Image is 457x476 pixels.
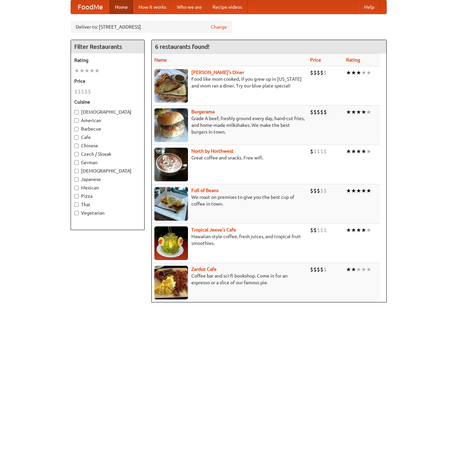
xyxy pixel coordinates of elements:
[356,69,361,76] li: ★
[310,69,313,76] li: $
[346,187,351,194] li: ★
[346,57,360,63] a: Rating
[361,266,366,273] li: ★
[310,226,313,234] li: $
[154,272,305,286] p: Coffee bar and sci-fi bookshop. Come in for an espresso or a slice of our famous pie.
[191,70,244,75] b: [PERSON_NAME]'s Diner
[74,125,141,132] label: Barbecue
[74,78,141,84] h5: Price
[191,188,219,193] a: Full of Beans
[154,194,305,207] p: We roast on premises to give you the best cup of coffee in town.
[74,211,79,215] input: Vegetarian
[74,210,141,216] label: Vegetarian
[351,187,356,194] li: ★
[155,43,210,50] ng-pluralize: 6 restaurants found!
[317,226,320,234] li: $
[110,0,133,14] a: Home
[71,40,144,53] h4: Filter Restaurants
[317,148,320,155] li: $
[78,88,81,95] li: $
[346,69,351,76] li: ★
[356,108,361,116] li: ★
[154,266,188,299] img: zardoz.jpg
[361,148,366,155] li: ★
[351,108,356,116] li: ★
[310,108,313,116] li: $
[317,187,320,194] li: $
[346,266,351,273] li: ★
[154,108,188,142] img: burgerama.jpg
[81,88,84,95] li: $
[84,88,88,95] li: $
[320,266,323,273] li: $
[74,160,79,165] input: German
[313,148,317,155] li: $
[74,152,79,156] input: Czech / Slovak
[191,227,236,232] a: Tropical Jeeve's Cafe
[366,266,371,273] li: ★
[366,69,371,76] li: ★
[74,176,141,183] label: Japanese
[317,108,320,116] li: $
[154,57,167,63] a: Name
[154,233,305,247] p: Hawaiian style coffee, fresh juices, and tropical fruit smoothies.
[310,57,321,63] a: Price
[310,187,313,194] li: $
[74,67,79,74] li: ★
[74,109,141,115] label: [DEMOGRAPHIC_DATA]
[74,193,141,199] label: Pizza
[191,109,215,114] b: Burgerama
[74,118,79,123] input: American
[351,69,356,76] li: ★
[154,154,305,161] p: Great coffee and snacks. Free wifi.
[320,187,323,194] li: $
[154,69,188,103] img: sallys.jpg
[172,0,207,14] a: Who we are
[74,134,141,141] label: Cafe
[320,108,323,116] li: $
[74,201,141,208] label: Thai
[320,148,323,155] li: $
[191,266,217,272] a: Zardoz Cafe
[320,69,323,76] li: $
[323,148,327,155] li: $
[74,168,141,174] label: [DEMOGRAPHIC_DATA]
[74,110,79,114] input: [DEMOGRAPHIC_DATA]
[313,187,317,194] li: $
[71,21,232,33] div: Deliver to: [STREET_ADDRESS]
[366,108,371,116] li: ★
[356,266,361,273] li: ★
[361,108,366,116] li: ★
[351,226,356,234] li: ★
[359,0,380,14] a: Help
[88,88,91,95] li: $
[74,144,79,148] input: Chinese
[74,57,141,64] h5: Rating
[351,266,356,273] li: ★
[89,67,94,74] li: ★
[154,115,305,135] p: Grade A beef, freshly ground every day, hand-cut fries, and home-made milkshakes. We make the bes...
[84,67,89,74] li: ★
[191,148,234,154] a: North by Northwest
[74,127,79,131] input: Barbecue
[320,226,323,234] li: $
[79,67,84,74] li: ★
[154,148,188,181] img: north.jpg
[313,226,317,234] li: $
[323,69,327,76] li: $
[313,108,317,116] li: $
[133,0,172,14] a: How it works
[317,69,320,76] li: $
[317,266,320,273] li: $
[74,135,79,140] input: Cafe
[154,226,188,260] img: jeeves.jpg
[211,24,227,30] a: Change
[94,67,100,74] li: ★
[74,194,79,198] input: Pizza
[366,187,371,194] li: ★
[361,187,366,194] li: ★
[346,108,351,116] li: ★
[74,203,79,207] input: Thai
